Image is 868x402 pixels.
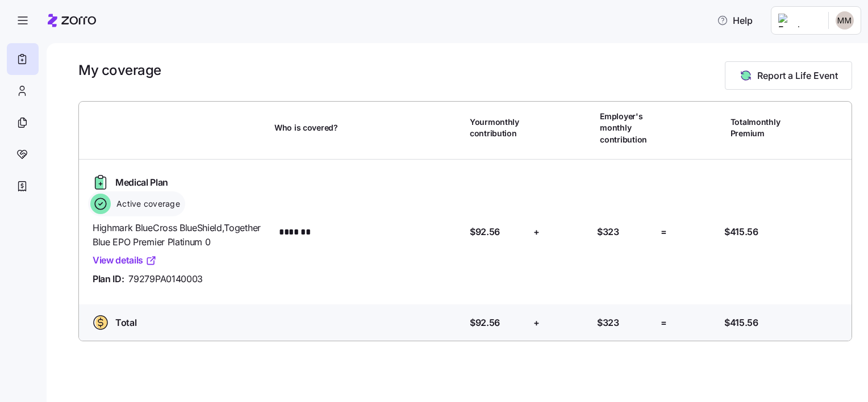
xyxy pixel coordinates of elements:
span: Employer's monthly contribution [600,111,656,145]
span: Highmark BlueCross BlueShield , Together Blue EPO Premier Platinum 0 [93,221,265,249]
span: + [533,316,540,330]
span: = [661,225,667,239]
span: $92.56 [470,225,500,239]
span: = [661,316,667,330]
img: 50dd7f3008828998aba6b0fd0a9ac0ea [836,11,854,30]
span: Medical Plan [115,175,168,190]
h1: My coverage [78,61,161,79]
span: Total [115,316,136,330]
span: Help [717,14,753,27]
span: $415.56 [724,225,758,239]
span: Your monthly contribution [470,116,526,140]
button: Report a Life Event [725,61,852,90]
img: Employer logo [778,14,819,27]
span: $323 [597,225,619,239]
button: Help [708,9,762,32]
span: Total monthly Premium [731,116,787,140]
span: Active coverage [113,198,180,210]
span: Plan ID: [93,272,124,286]
a: View details [93,253,157,267]
span: Report a Life Event [757,69,838,82]
span: $92.56 [470,316,500,330]
span: $415.56 [724,316,758,330]
span: + [533,225,540,239]
span: 79279PA0140003 [128,272,203,286]
span: $323 [597,316,619,330]
span: Who is covered? [274,122,338,133]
